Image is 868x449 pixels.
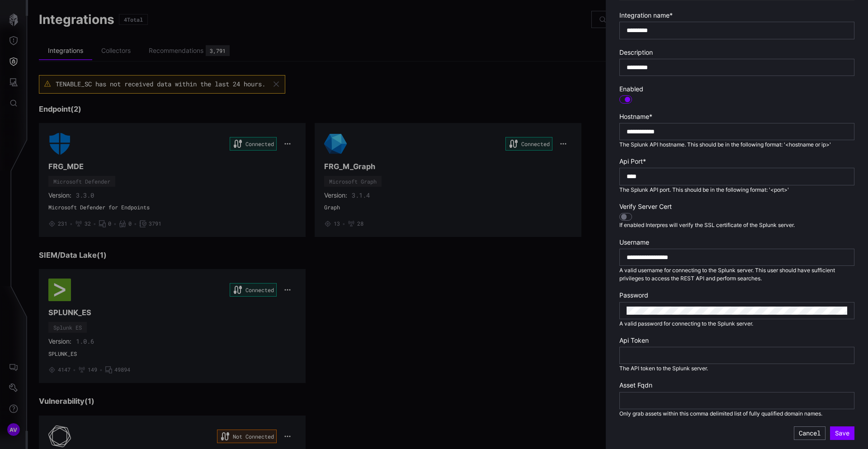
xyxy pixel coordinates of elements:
label: Integration name * [619,11,854,19]
span: The Splunk API hostname. This should be in the following format: '<hostname or ip>' [619,141,831,148]
span: If enabled Interpres will verify the SSL certificate of the Splunk server. [619,222,795,228]
label: Api Port * [619,157,854,165]
label: Description [619,48,854,57]
label: Username [619,238,854,246]
button: Save [830,426,854,440]
span: A valid password for connecting to the Splunk server. [619,320,753,327]
button: Cancel [794,426,826,440]
span: The Splunk API port. This should be in the following format: '<port>' [619,186,789,193]
label: Password [619,291,854,299]
span: The API token to the Splunk server. [619,365,708,372]
span: A valid username for connecting to the Splunk server. This user should have sufficient privileges... [619,267,835,282]
label: Api Token [619,336,854,345]
label: Asset Fqdn [619,381,854,389]
label: Hostname * [619,113,854,121]
label: Enabled [619,85,854,93]
span: Only grab assets within this comma delimited list of fully qualified domain names. [619,410,822,417]
label: Verify Server Cert [619,203,854,211]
